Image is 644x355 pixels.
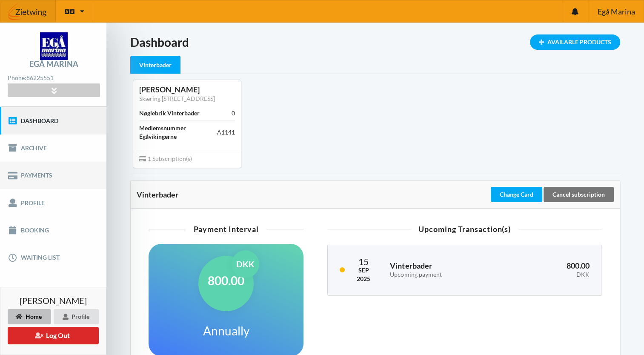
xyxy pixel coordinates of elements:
div: Phone: [8,72,100,84]
div: Change Card [491,187,542,202]
div: Profile [54,309,99,324]
div: Vinterbader [130,56,180,74]
span: Egå Marina [597,8,635,15]
div: 15 [357,257,370,266]
div: Available Products [530,34,620,50]
div: 2025 [357,275,370,283]
div: Payment Interval [149,225,303,233]
h1: Annually [203,323,249,338]
span: 1 Subscription(s) [139,155,192,162]
h1: 800.00 [208,273,244,288]
div: A1141 [217,128,235,137]
div: Cancel subscription [544,187,614,202]
div: Nøglebrik Vinterbader [139,109,200,117]
div: [PERSON_NAME] [139,85,235,94]
span: [PERSON_NAME] [20,296,87,305]
strong: 86225551 [26,74,54,81]
div: 0 [232,109,235,117]
h1: Dashboard [130,34,620,50]
div: Vinterbader [137,190,489,199]
h3: Vinterbader [390,261,498,278]
div: Upcoming Transaction(s) [327,225,602,233]
div: DKK [510,271,590,278]
div: Sep [357,266,370,275]
div: Medlemsnummer Egåvikingerne [139,124,217,141]
div: Upcoming payment [390,271,498,278]
div: Home [8,309,51,324]
h3: 800.00 [510,261,590,278]
div: Egå Marina [29,60,78,68]
img: logo [40,32,68,60]
a: Skæring [STREET_ADDRESS] [139,95,215,102]
button: Log Out [8,327,99,344]
div: DKK [232,250,259,278]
